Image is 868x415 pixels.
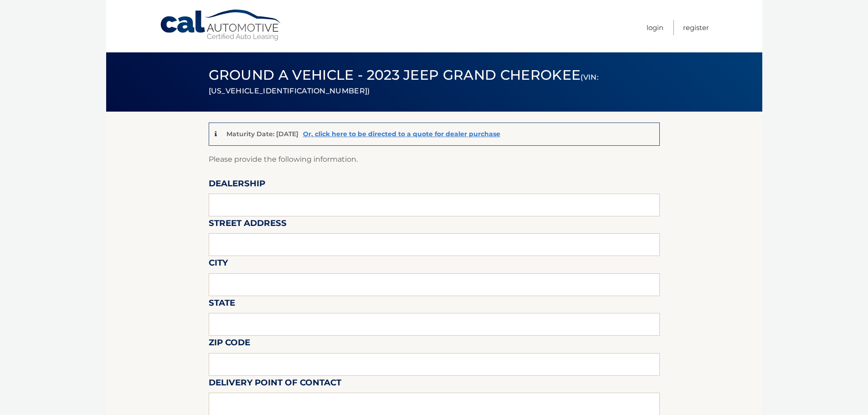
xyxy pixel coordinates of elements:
[159,9,282,41] a: Cal Automotive
[303,130,500,138] a: Or, click here to be directed to a quote for dealer purchase
[209,67,599,97] span: Ground a Vehicle - 2023 Jeep Grand Cherokee
[209,73,599,95] small: (VIN: [US_VEHICLE_IDENTIFICATION_NUMBER])
[209,296,235,313] label: State
[683,20,709,35] a: Register
[209,177,265,194] label: Dealership
[209,153,660,166] p: Please provide the following information.
[209,256,228,273] label: City
[209,336,250,353] label: Zip Code
[209,376,341,393] label: Delivery Point of Contact
[647,20,663,35] a: Login
[209,216,287,233] label: Street Address
[226,130,298,138] p: Maturity Date: [DATE]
